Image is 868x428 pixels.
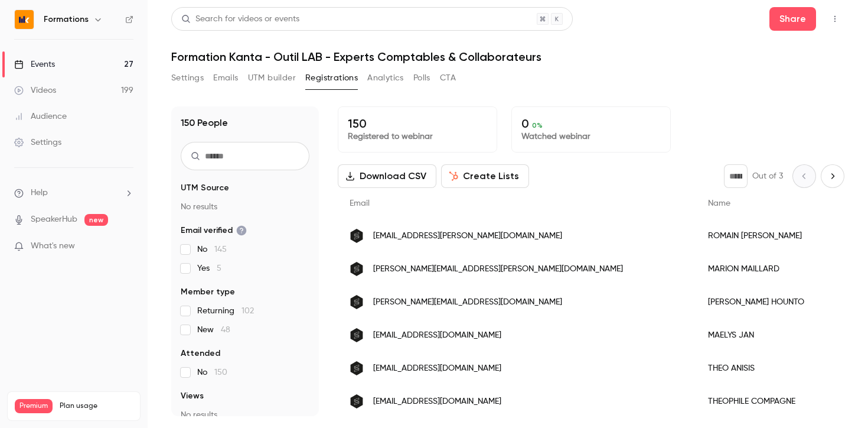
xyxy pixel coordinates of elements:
[350,295,364,309] img: secob.fr
[181,225,247,236] span: Email verified
[14,137,61,148] div: Settings
[14,111,67,122] div: Audience
[350,262,364,276] img: secob.fr
[440,69,456,87] button: CTA
[84,214,108,226] span: new
[15,10,34,29] img: Formations
[373,362,501,375] span: [EMAIL_ADDRESS][DOMAIN_NAME]
[181,182,229,194] span: UTM Source
[350,229,364,243] img: secob.fr
[350,328,364,342] img: secob.fr
[197,262,221,274] span: Yes
[769,7,816,31] button: Share
[119,241,133,252] iframe: Noticeable Trigger
[60,401,133,411] span: Plan usage
[15,399,53,413] span: Premium
[373,296,562,309] span: [PERSON_NAME][EMAIL_ADDRESS][DOMAIN_NAME]
[350,394,364,408] img: secob.fr
[214,368,227,377] span: 150
[373,263,623,275] span: [PERSON_NAME][EMAIL_ADDRESS][PERSON_NAME][DOMAIN_NAME]
[242,307,254,315] span: 102
[197,367,227,378] span: No
[752,170,783,182] p: Out of 3
[181,390,204,402] span: Views
[197,324,230,336] span: New
[14,187,133,199] li: help-dropdown-opener
[181,409,309,421] p: No results
[217,264,221,273] span: 5
[532,121,543,129] span: 0 %
[367,69,404,87] button: Analytics
[14,59,55,70] div: Events
[521,116,661,131] p: 0
[373,395,501,408] span: [EMAIL_ADDRESS][DOMAIN_NAME]
[708,199,730,207] span: Name
[521,131,661,142] p: Watched webinar
[181,286,235,298] span: Member type
[213,69,238,87] button: Emails
[31,240,75,252] span: What's new
[181,116,228,130] h1: 150 People
[338,164,436,188] button: Download CSV
[350,199,370,207] span: Email
[214,245,227,254] span: 145
[171,50,844,64] h1: Formation Kanta - Outil LAB - Experts Comptables & Collaborateurs
[31,213,77,226] a: SpeakerHub
[248,69,296,87] button: UTM builder
[181,348,220,359] span: Attended
[181,201,309,213] p: No results
[348,116,487,131] p: 150
[413,69,430,87] button: Polls
[31,187,48,199] span: Help
[821,164,844,188] button: Next page
[348,131,487,142] p: Registered to webinar
[373,329,501,342] span: [EMAIL_ADDRESS][DOMAIN_NAME]
[197,244,227,255] span: No
[350,361,364,375] img: secob.fr
[44,14,89,25] h6: Formations
[171,69,204,87] button: Settings
[305,69,358,87] button: Registrations
[373,230,562,242] span: [EMAIL_ADDRESS][PERSON_NAME][DOMAIN_NAME]
[441,164,529,188] button: Create Lists
[221,326,230,334] span: 48
[14,85,56,96] div: Videos
[197,305,254,317] span: Returning
[181,13,299,25] div: Search for videos or events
